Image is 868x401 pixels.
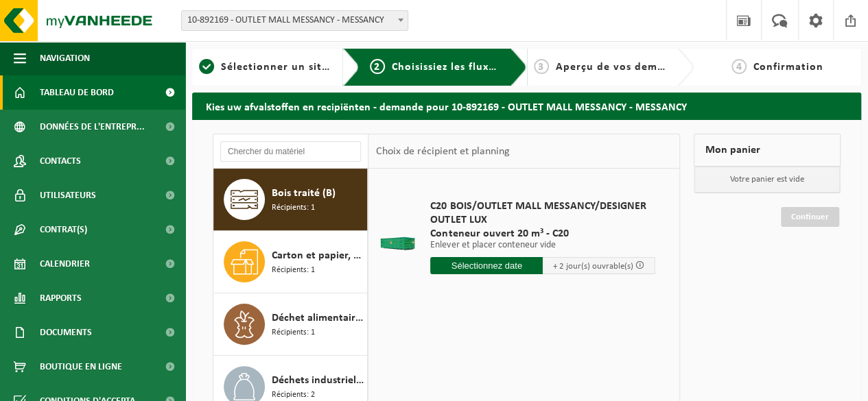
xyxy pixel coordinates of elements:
[272,264,315,277] span: Récipients: 1
[731,59,747,74] span: 4
[694,134,841,167] div: Mon panier
[272,247,364,264] span: Carton et papier, non-conditionné (industriel)
[40,315,92,350] span: Documents
[370,59,385,74] span: 2
[272,372,364,389] span: Déchets industriels banals
[430,257,543,274] input: Sélectionnez date
[392,62,620,73] span: Choisissiez les flux de déchets et récipients
[430,199,655,227] span: C20 BOIS/OUTLET MALL MESSANCY/DESIGNER OUTLET LUX
[272,202,315,215] span: Récipients: 1
[40,41,90,75] span: Navigation
[781,207,839,227] a: Continuer
[368,134,516,169] div: Choix de récipient et planning
[272,326,315,339] span: Récipients: 1
[553,262,633,271] span: + 2 jour(s) ouvrable(s)
[556,62,688,73] span: Aperçu de vos demandes
[430,241,655,250] p: Enlever et placer conteneur vide
[430,227,655,241] span: Conteneur ouvert 20 m³ - C20
[221,62,344,73] span: Sélectionner un site ici
[182,11,408,30] span: 10-892169 - OUTLET MALL MESSANCY - MESSANCY
[40,247,90,281] span: Calendrier
[181,10,408,31] span: 10-892169 - OUTLET MALL MESSANCY - MESSANCY
[40,144,81,178] span: Contacts
[40,350,122,384] span: Boutique en ligne
[272,185,336,202] span: Bois traité (B)
[40,110,145,144] span: Données de l'entrepr...
[40,281,82,315] span: Rapports
[694,167,840,193] p: Votre panier est vide
[40,75,114,110] span: Tableau de bord
[213,231,368,293] button: Carton et papier, non-conditionné (industriel) Récipients: 1
[192,93,861,119] h2: Kies uw afvalstoffen en recipiënten - demande pour 10-892169 - OUTLET MALL MESSANCY - MESSANCY
[213,293,368,356] button: Déchet alimentaire, contenant des produits d'origine animale, non emballé, catégorie 3 Récipients: 1
[199,59,332,75] a: 1Sélectionner un site ici
[272,310,364,326] span: Déchet alimentaire, contenant des produits d'origine animale, non emballé, catégorie 3
[753,62,823,73] span: Confirmation
[213,169,368,231] button: Bois traité (B) Récipients: 1
[534,59,549,74] span: 3
[220,141,361,162] input: Chercher du matériel
[40,178,96,212] span: Utilisateurs
[199,59,214,74] span: 1
[40,212,87,247] span: Contrat(s)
